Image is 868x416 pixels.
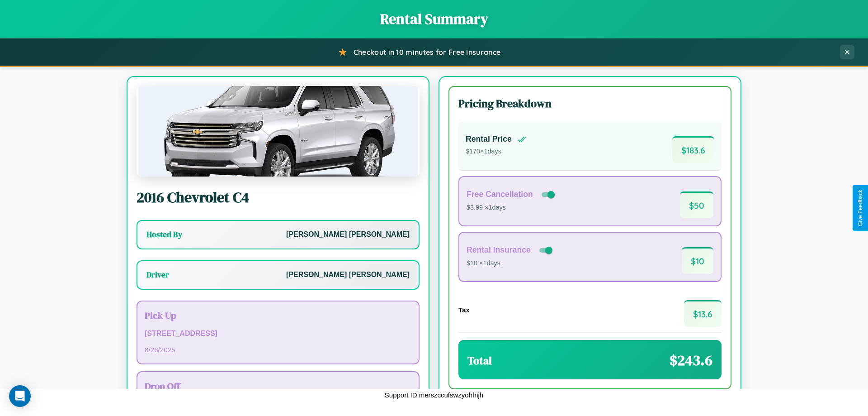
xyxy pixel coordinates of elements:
span: $ 13.6 [684,300,722,327]
span: $ 50 [680,191,713,218]
h4: Rental Price [466,134,512,144]
h3: Driver [146,269,169,280]
h3: Drop Off [145,379,411,392]
h3: Pricing Breakdown [458,96,722,111]
p: $ 170 × 1 days [466,146,526,158]
p: [STREET_ADDRESS] [145,327,411,340]
div: Open Intercom Messenger [9,385,31,407]
h4: Free Cancellation [467,190,533,199]
h3: Total [467,353,492,368]
p: [PERSON_NAME] [PERSON_NAME] [286,228,410,241]
h3: Pick Up [145,309,411,322]
p: 8 / 26 / 2025 [145,344,411,356]
p: Support ID: merszccufswzyohfnjh [385,389,483,401]
div: Give Feedback [857,190,863,226]
h1: Rental Summary [9,9,859,29]
p: [PERSON_NAME] [PERSON_NAME] [286,268,410,282]
h4: Rental Insurance [467,245,531,255]
h2: 2016 Chevrolet C4 [137,187,420,207]
p: $3.99 × 1 days [467,202,557,214]
span: $ 243.6 [670,350,712,370]
span: $ 10 [682,247,713,274]
img: Chevrolet C4 [137,86,420,177]
h3: Hosted By [146,229,182,240]
p: $10 × 1 days [467,258,554,269]
span: $ 183.6 [672,136,714,163]
h4: Tax [458,306,470,314]
span: Checkout in 10 minutes for Free Insurance [354,48,500,57]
